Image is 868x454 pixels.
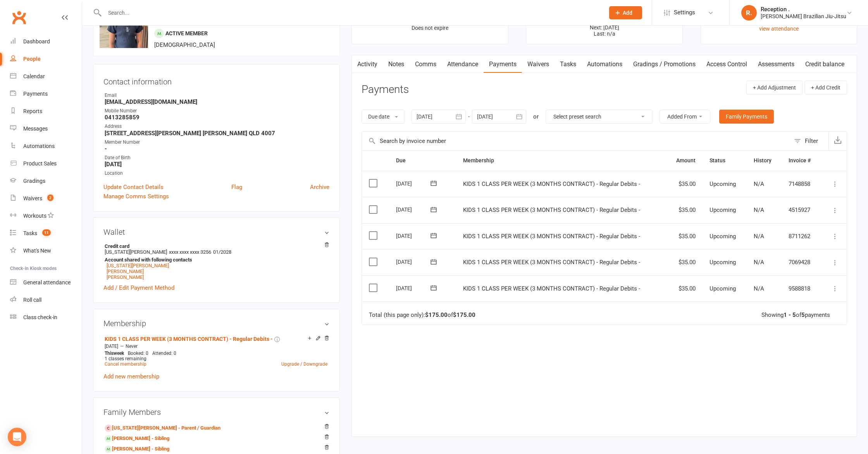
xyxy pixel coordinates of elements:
button: Due date [362,110,405,124]
span: N/A [754,206,764,213]
div: What's New [23,248,51,254]
span: Upcoming [710,259,736,266]
a: Flag [231,182,242,192]
div: General attendance [23,279,71,285]
a: Roll call [10,291,82,309]
a: Upgrade / Downgrade [281,361,327,367]
span: Booked: 0 [128,351,148,356]
strong: - [105,145,329,152]
h3: Contact information [103,74,329,86]
strong: [EMAIL_ADDRESS][DOMAIN_NAME] [105,98,329,105]
a: Access Control [701,55,753,73]
div: [DATE] [396,177,432,189]
th: Amount [666,151,702,170]
button: + Add Credit [804,81,847,95]
a: [US_STATE][PERSON_NAME] - Parent / Guardian [105,424,220,432]
strong: 5 [801,311,805,318]
div: Tasks [23,230,37,236]
div: Address [105,123,329,130]
span: KIDS 1 CLASS PER WEEK (3 MONTHS CONTRACT) - Regular Debits - [463,259,640,266]
button: Filter [790,132,828,150]
span: [DATE] [105,344,118,349]
a: Activity [352,55,383,73]
h3: Payments [362,84,409,96]
a: People [10,50,82,68]
div: Messages [23,126,48,132]
div: [DATE] [396,230,432,242]
p: Next: [DATE] Last: n/a [533,24,675,37]
span: 11 [42,229,51,236]
button: + Add Adjustment [746,81,803,95]
th: Status [703,151,747,170]
div: [DATE] [396,256,432,268]
span: Upcoming [710,285,736,292]
span: [DEMOGRAPHIC_DATA] [154,41,215,48]
div: Location [105,170,329,177]
div: Automations [23,143,55,149]
h3: Family Members [103,408,329,416]
a: Product Sales [10,155,82,172]
span: KIDS 1 CLASS PER WEEK (3 MONTHS CONTRACT) - Regular Debits - [463,285,640,292]
input: Search... [102,7,599,18]
a: view attendance [759,26,799,32]
a: Workouts [10,207,82,225]
div: Roll call [23,297,41,303]
a: Class kiosk mode [10,309,82,326]
a: Waivers [522,55,555,73]
a: General attendance kiosk mode [10,274,82,291]
a: Automations [582,55,628,73]
strong: 1 - 5 [784,311,796,318]
td: $35.00 [666,197,702,223]
a: Waivers 2 [10,190,82,207]
div: Reports [23,108,42,114]
div: Showing of payments [761,312,830,318]
a: Clubworx [9,8,29,27]
td: 7069428 [782,249,821,275]
a: Payments [10,85,82,103]
div: Date of Birth [105,154,329,162]
input: Search by invoice number [362,132,790,150]
span: Add [623,10,632,16]
div: Payments [23,91,48,97]
td: 9588818 [782,275,821,302]
span: Settings [674,4,695,21]
button: Added From [660,110,710,124]
a: Manage Comms Settings [103,192,169,201]
h3: Membership [103,319,329,328]
span: 2 [47,194,53,201]
a: Payments [484,55,522,73]
strong: 0413285859 [105,114,329,121]
td: 7148858 [782,171,821,197]
div: Waivers [23,195,42,201]
th: History [747,151,782,170]
td: $35.00 [666,249,702,275]
span: KIDS 1 CLASS PER WEEK (3 MONTHS CONTRACT) - Regular Debits - [463,206,640,213]
a: Attendance [442,55,484,73]
a: Notes [383,55,410,73]
td: $35.00 [666,171,702,197]
strong: $175.00 [425,311,448,318]
h3: Wallet [103,228,329,236]
div: Email [105,92,329,99]
span: 1 classes remaining [105,356,146,361]
span: N/A [754,233,764,240]
a: Calendar [10,68,82,85]
span: Upcoming [710,181,736,187]
span: N/A [754,181,764,187]
a: Update Contact Details [103,182,164,192]
strong: [DATE] [105,161,329,168]
a: Comms [410,55,442,73]
div: Class check-in [23,314,57,320]
div: [PERSON_NAME] Brazilian Jiu-Jitsu [761,13,846,20]
a: What's New [10,242,82,260]
td: 8711262 [782,223,821,249]
span: Never [126,344,138,349]
div: Workouts [23,213,46,219]
li: [US_STATE][PERSON_NAME] [103,242,329,281]
span: Upcoming [710,233,736,240]
td: $35.00 [666,223,702,249]
div: Calendar [23,73,45,79]
th: Membership [456,151,666,170]
div: [DATE] [396,282,432,294]
a: [US_STATE][PERSON_NAME] [107,263,169,268]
